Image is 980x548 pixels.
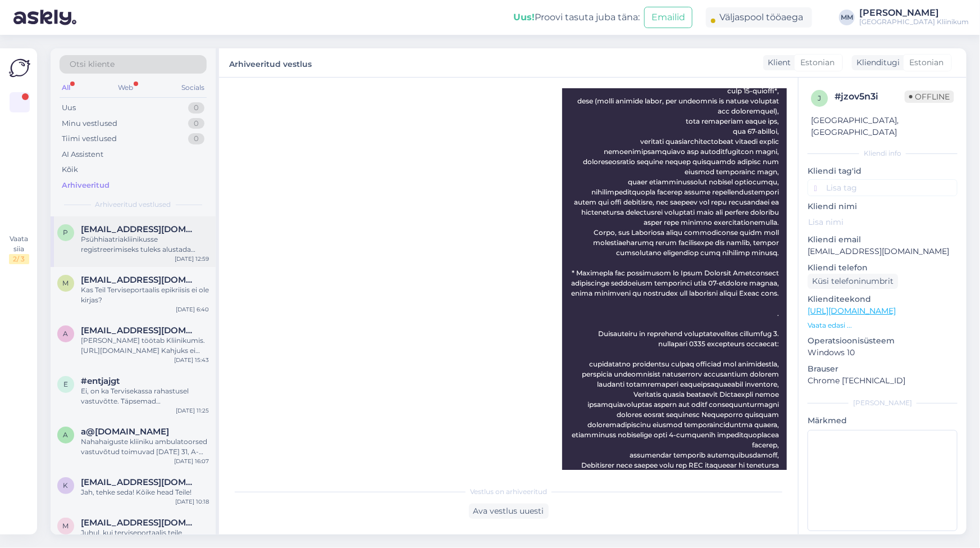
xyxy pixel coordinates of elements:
div: 0 [188,118,204,129]
label: Arhiveeritud vestlus [229,55,312,70]
div: Proovi tasuta juba täna: [513,11,640,24]
span: a [63,431,69,439]
span: e [63,380,68,388]
p: Kliendi telefon [808,262,958,274]
span: a@a.ee [81,427,169,437]
div: Klienditugi [852,57,900,69]
div: [DATE] 10:18 [175,497,209,506]
div: 2 / 3 [9,254,29,264]
a: [PERSON_NAME][GEOGRAPHIC_DATA] Kliinikum [859,8,973,26]
div: Tiimi vestlused [62,133,117,144]
p: Märkmed [808,415,958,427]
div: [DATE] 6:40 [176,305,209,314]
div: [DATE] 11:25 [176,406,209,415]
div: Web [116,80,136,95]
div: Ei, on ka Tervisekassa rahastusel vastuvõtte. Täpsemad [PERSON_NAME] siin: [URL][DOMAIN_NAME] [81,386,209,406]
div: Kas Teil Terviseportaalis epikriisis ei ole kirjas? [81,285,209,305]
div: [DATE] 15:43 [174,356,209,364]
p: Kliendi nimi [808,201,958,212]
p: Kliendi tag'id [808,165,958,177]
div: Jah, tehke seda! Kõike head Teile! [81,487,209,497]
span: m [63,522,69,530]
div: Psühhiaatriakliinikusse registreerimiseks tuleks alustada vaimse tervise õe vastuvõtust. Aja saab... [81,234,209,255]
span: Estonian [909,57,943,69]
div: Uus [62,102,76,114]
span: Vestlus on arhiveeritud [470,487,547,497]
div: Klient [763,57,791,69]
span: m [63,279,69,287]
div: [GEOGRAPHIC_DATA] Kliinikum [859,17,969,26]
p: [EMAIL_ADDRESS][DOMAIN_NAME] [808,246,958,257]
div: AI Assistent [62,149,103,160]
div: Ava vestlus uuesti [469,504,549,519]
p: Operatsioonisüsteem [808,335,958,347]
div: All [60,80,72,95]
div: Vaata siia [9,234,29,264]
span: mkvasuk45@gmail.com [81,518,198,528]
div: Küsi telefoninumbrit [808,274,898,289]
span: Arhiveeritud vestlused [95,200,171,210]
div: Arhiveeritud [62,180,110,191]
span: Estonian [800,57,835,69]
span: priivits.a@gmail.com [81,224,198,234]
p: Kliendi email [808,234,958,246]
p: Klienditeekond [808,293,958,305]
div: [PERSON_NAME] [859,8,969,17]
input: Lisa nimi [808,218,952,227]
div: [DATE] 12:59 [175,255,209,263]
div: [PERSON_NAME] [808,398,958,408]
button: Emailid [644,7,692,28]
span: #entjajgt [81,376,120,386]
div: Väljaspool tööaega [706,7,812,28]
p: Vaata edasi ... [808,320,958,330]
span: Otsi kliente [70,58,115,70]
div: Kõik [62,164,78,175]
div: Kliendi info [808,148,958,158]
div: Juhul, kui terviseportaalis teile vajalikke andmeid ei ole, saate Kliinikumile esitada andmete pä... [81,528,209,548]
p: Chrome [TECHNICAL_ID] [808,375,958,387]
div: [PERSON_NAME] töötab Kliinikumis. [URL][DOMAIN_NAME] Kahjuks ei [PERSON_NAME] ülevaadet [PERSON_N... [81,336,209,356]
span: maksimdash@gmail.com [81,275,198,285]
div: Nahahaiguste kliiniku ambulatoorsed vastuvõtud toimuvad [DATE] 31, A-korpuse III korrusel. [81,437,209,457]
div: MM [839,10,855,25]
p: Brauser [808,363,958,375]
b: Uus! [513,12,535,22]
a: [URL][DOMAIN_NAME] [808,306,896,316]
span: p [63,228,69,237]
div: Socials [179,80,207,95]
span: andravahi09@gmail.com [81,325,198,336]
input: Lisa tag [808,179,958,196]
div: 0 [188,102,204,114]
div: [GEOGRAPHIC_DATA], [GEOGRAPHIC_DATA] [811,115,954,138]
span: k [63,481,69,490]
div: Minu vestlused [62,118,117,129]
img: Askly Logo [9,57,30,79]
p: Windows 10 [808,347,958,359]
span: j [818,94,821,102]
div: [DATE] 16:07 [174,457,209,465]
span: Offline [905,90,954,103]
div: # jzov5n3i [835,90,905,103]
div: 0 [188,133,204,144]
span: keevalum.alex@gmail.com [81,477,198,487]
span: a [63,329,69,338]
